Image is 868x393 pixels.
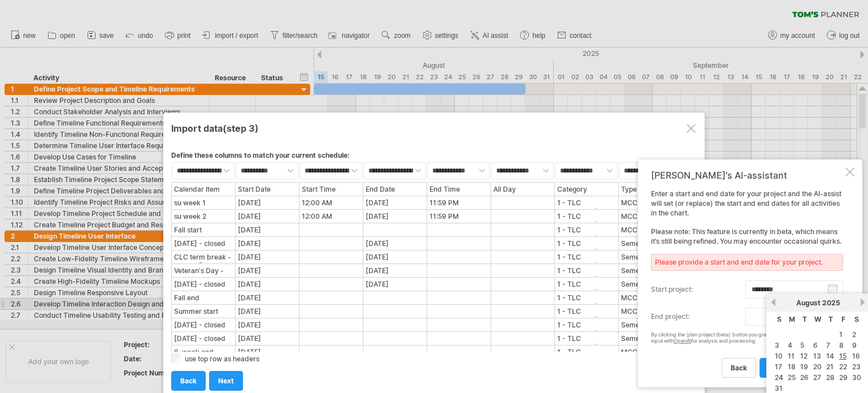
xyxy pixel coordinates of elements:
span: Wednesday [814,315,821,323]
div: 11:59 PM [428,197,490,209]
div: MCC Calendar [619,197,682,209]
div: MCC Calendar [619,224,682,236]
div: [DATE] [236,197,298,209]
div: [DATE] [236,278,298,290]
a: 7 [825,340,831,351]
div: 1 - TLC PLANNING / SCHEDULING [555,265,618,277]
div: [DATE] [236,346,298,358]
div: 1 - TLC PLANNING / SCHEDULING [555,278,618,290]
a: 19 [799,361,809,372]
div: Semester Dates / Holidays / Closures [619,251,682,263]
div: Calendar Item [172,183,235,195]
div: 1 - TLC PLANNING / SCHEDULING [555,224,618,236]
div: [DATE] [236,305,298,317]
span: 2025 [822,299,840,307]
a: 16 [851,351,861,361]
div: All Day [492,183,554,195]
div: [DATE] [236,224,298,236]
a: next [858,298,867,306]
a: plan project (beta) [759,358,840,378]
div: [DATE] [236,332,298,344]
div: 12:00 AM [300,210,362,222]
span: (step 3) [223,123,259,134]
div: Semester Dates / Holidays / Closures [619,332,682,344]
div: 1 - TLC PLANNING / SCHEDULING [555,292,618,304]
label: start project: [651,280,745,299]
a: 24 [774,372,784,383]
a: 14 [825,351,835,361]
a: 8 [838,340,845,351]
div: Fall start [172,224,235,236]
div: MCC Calendar [619,305,682,317]
div: Semester Dates / Holidays / Closures [619,319,682,331]
div: [DATE] [236,237,298,249]
div: CLC term break - closed @ CLC [172,251,235,263]
div: Type [619,183,682,195]
span: next [218,377,234,385]
div: [DATE] - closed [172,332,235,344]
a: 5 [799,340,805,351]
div: [PERSON_NAME]'s AI-assistant [651,170,843,181]
a: 20 [812,361,823,372]
div: su week 2 [172,210,235,222]
div: [DATE] - closed [172,319,235,331]
div: Start Date [236,183,298,195]
div: [DATE] [236,265,298,277]
a: 25 [787,372,797,383]
div: 1 - TLC PLANNING / SCHEDULING [555,319,618,331]
div: Fall end [172,292,235,304]
div: su week 1 [172,197,235,209]
span: Friday [841,315,845,323]
div: Semester Dates / Holidays / Closures [619,265,682,277]
a: 6 [812,340,819,351]
a: back [722,358,756,378]
a: previous [769,298,778,306]
a: 12 [799,351,809,361]
span: Sunday [777,315,782,323]
a: 22 [838,361,848,372]
span: Thursday [828,315,833,323]
div: Define these columns to match your current schedule: [171,151,697,162]
div: 12:00 AM [300,197,362,209]
a: 18 [787,361,797,372]
div: [DATE] [236,292,298,304]
a: 23 [851,361,862,372]
div: [DATE] - closed [172,278,235,290]
a: 17 [774,361,783,372]
a: 26 [799,372,810,383]
span: Monday [789,315,795,323]
a: 10 [774,351,784,361]
div: 1 - TLC PLANNING / SCHEDULING [555,210,618,222]
a: 29 [838,372,849,383]
a: 4 [787,340,793,351]
a: 9 [851,340,858,351]
div: [DATE] [364,251,426,263]
div: [DATE] - closed [172,237,235,249]
div: Veteran's Day - closed [172,265,235,277]
div: [DATE] [236,251,298,263]
div: [DATE] [236,319,298,331]
div: [DATE] [364,265,426,277]
span: back [180,377,197,385]
div: Semester Dates / Holidays / Closures [619,237,682,249]
div: [DATE] [364,197,426,209]
label: end project: [651,308,745,326]
div: MCC Calendar [619,346,682,358]
div: 1 - TLC PLANNING / SCHEDULING [555,237,618,249]
div: Semester Dates / Holidays / Closures [619,278,682,290]
div: Enter a start and end date for your project and the AI-assist will set (or replace) the start and... [651,189,843,377]
a: 21 [825,361,835,372]
div: MCC Calendar [619,292,682,304]
div: MCC Calendar [619,210,682,222]
a: 1 [838,329,844,340]
div: Start Time [300,183,362,195]
a: next [209,371,243,391]
a: 28 [825,372,836,383]
a: 3 [774,340,780,351]
div: By clicking the 'plan project (beta)' button you grant us permission to share your input with for... [651,332,843,344]
div: Import data [171,118,697,138]
a: 27 [812,372,822,383]
div: Please provide a start and end date for your project. [651,254,843,271]
div: [DATE] [236,210,298,222]
div: End Date [364,183,426,195]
